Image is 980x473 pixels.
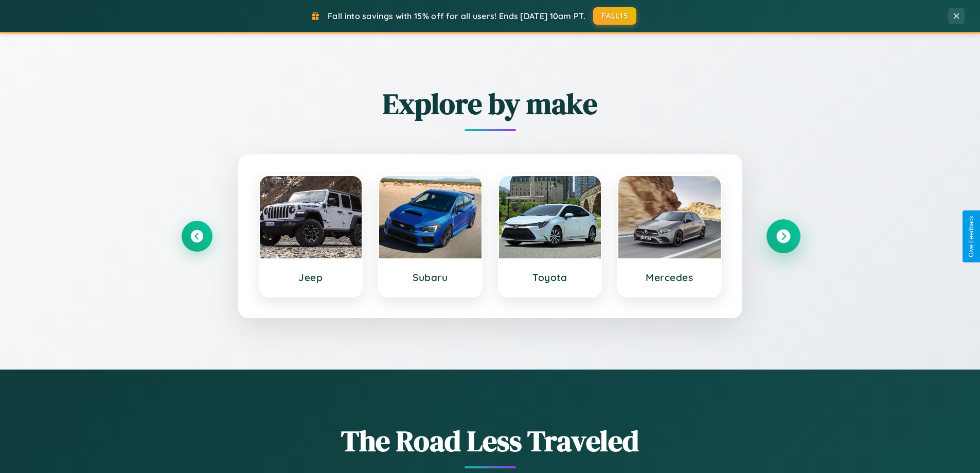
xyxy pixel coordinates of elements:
[593,7,636,25] button: FALL15
[389,271,471,284] h3: Subaru
[182,84,799,124] h2: Explore by make
[968,216,975,257] div: Give Feedback
[629,271,710,284] h3: Mercedes
[182,421,799,461] h1: The Road Less Traveled
[270,271,352,284] h3: Jeep
[328,11,585,21] span: Fall into savings with 15% off for all users! Ends [DATE] 10am PT.
[509,271,591,284] h3: Toyota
